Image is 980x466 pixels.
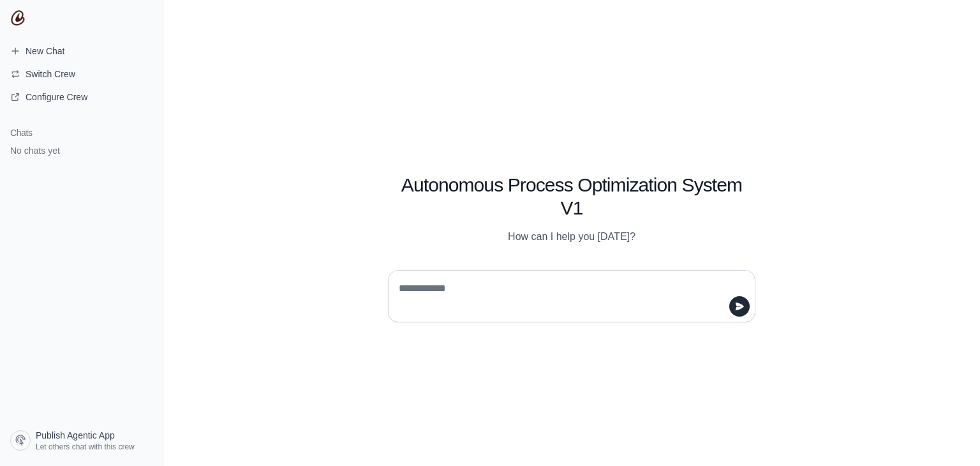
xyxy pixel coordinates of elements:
[5,64,158,84] button: Switch Crew
[26,68,75,80] span: Switch Crew
[5,87,158,107] a: Configure Crew
[388,229,755,244] p: How can I help you [DATE]?
[26,45,64,57] span: New Chat
[5,41,158,61] a: New Chat
[26,91,87,103] span: Configure Crew
[5,425,158,456] a: Publish Agentic App Let others chat with this crew
[36,429,115,442] span: Publish Agentic App
[388,174,755,220] h1: Autonomous Process Optimization System V1
[10,10,26,26] img: CrewAI Logo
[36,442,135,452] span: Let others chat with this crew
